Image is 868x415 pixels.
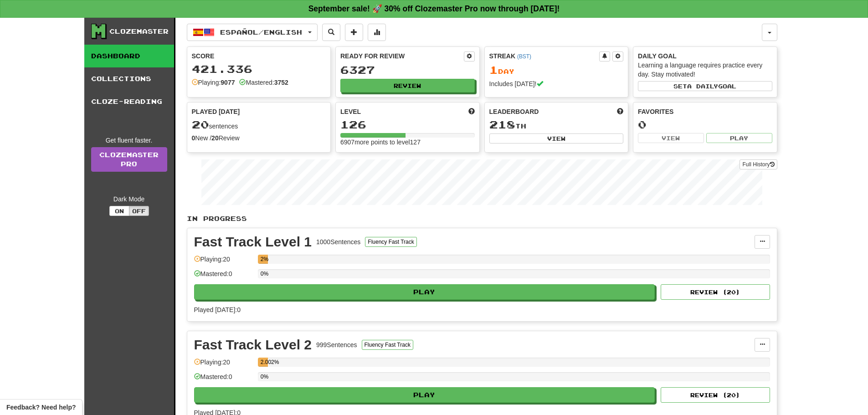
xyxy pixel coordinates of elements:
[211,134,219,142] strong: 20
[91,136,167,145] div: Get fluent faster.
[84,90,174,113] a: Cloze-Reading
[192,134,195,142] strong: 0
[192,107,240,116] span: Played [DATE]
[261,358,268,367] div: 2.002%
[308,4,560,13] strong: September sale! 🚀 30% off Clozemaster Pro now through [DATE]!
[192,51,326,61] div: Score
[239,78,288,87] div: Mastered:
[638,133,704,143] button: View
[340,64,475,76] div: 6327
[84,45,174,67] a: Dashboard
[194,387,655,403] button: Play
[194,235,312,249] div: Fast Track Level 1
[489,79,624,88] div: Includes [DATE]!
[638,61,772,79] div: Learning a language requires practice every day. Stay motivated!
[661,284,770,300] button: Review (20)
[316,340,357,349] div: 999 Sentences
[489,107,539,116] span: Leaderboard
[638,51,772,61] div: Daily Goal
[91,147,167,172] a: ClozemasterPro
[687,83,718,89] span: a daily
[638,81,772,91] button: Seta dailygoal
[340,119,475,130] div: 126
[194,306,241,313] span: Played [DATE]: 0
[192,63,326,75] div: 421.336
[261,255,268,264] div: 2%
[194,372,253,387] div: Mastered: 0
[194,338,312,352] div: Fast Track Level 2
[740,159,777,169] button: Full History
[220,28,302,36] span: Español / English
[340,138,475,147] div: 6907 more points to level 127
[187,24,318,41] button: Español/English
[489,119,624,131] div: th
[340,51,464,61] div: Ready for Review
[91,195,167,204] div: Dark Mode
[194,284,655,300] button: Play
[316,237,360,246] div: 1000 Sentences
[489,64,624,76] div: Day
[638,119,772,130] div: 0
[109,27,169,36] div: Clozemaster
[365,237,416,247] button: Fluency Fast Track
[638,107,772,116] div: Favorites
[340,79,475,92] button: Review
[194,269,253,284] div: Mastered: 0
[129,206,149,216] button: Off
[84,67,174,90] a: Collections
[322,24,340,41] button: Search sentences
[489,51,600,61] div: Streak
[187,214,777,223] p: In Progress
[706,133,772,143] button: Play
[368,24,386,41] button: More stats
[617,107,623,116] span: This week in points, UTC
[274,79,288,86] strong: 3752
[194,255,253,270] div: Playing: 20
[468,107,475,116] span: Score more points to level up
[489,133,624,143] button: View
[489,63,498,76] span: 1
[517,53,531,60] a: (BST)
[345,24,363,41] button: Add sentence to collection
[192,78,235,87] div: Playing:
[661,387,770,403] button: Review (20)
[192,118,209,131] span: 20
[340,107,361,116] span: Level
[192,133,326,143] div: New / Review
[6,403,76,412] span: Open feedback widget
[489,118,515,131] span: 218
[194,358,253,373] div: Playing: 20
[362,340,413,350] button: Fluency Fast Track
[221,79,235,86] strong: 9077
[109,206,129,216] button: On
[192,119,326,131] div: sentences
